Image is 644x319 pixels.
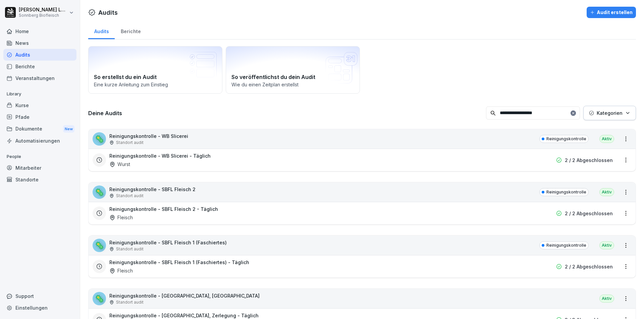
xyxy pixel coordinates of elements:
[94,73,217,81] h2: So erstellst du ein Audit
[231,81,354,88] p: Wie du einen Zeitplan erstellst
[565,263,613,270] p: 2 / 2 Abgeschlossen
[3,111,76,123] a: Pfade
[565,210,613,217] p: 2 / 2 Abgeschlossen
[3,135,76,147] a: Automatisierungen
[93,292,106,305] div: 🦠
[116,193,144,199] p: Standort audit
[116,140,144,146] p: Standort audit
[3,49,76,61] a: Audits
[599,295,614,303] div: Aktiv
[231,73,354,81] h2: So veröffentlichst du dein Audit
[3,61,76,72] a: Berichte
[109,267,133,274] div: Fleisch
[94,81,217,88] p: Eine kurze Anleitung zum Einstieg
[3,72,76,84] a: Veranstaltungen
[546,189,586,195] p: Reinigungskontrolle
[3,174,76,185] a: Standorte
[109,206,218,213] h3: Reinigungskontrolle - SBFL Fleisch 2 - Täglich
[93,132,106,146] div: 🦠
[109,152,211,159] h3: Reinigungskontrolle - WB Slicerei - Täglich
[109,214,133,221] div: Fleisch
[109,292,260,299] p: Reinigungskontrolle - [GEOGRAPHIC_DATA], [GEOGRAPHIC_DATA]
[3,25,76,37] a: Home
[98,8,118,17] h1: Audits
[109,186,196,193] p: Reinigungskontrolle - SBFL Fleisch 2
[3,151,76,162] p: People
[115,22,147,39] a: Berichte
[599,135,614,143] div: Aktiv
[88,109,483,117] h3: Deine Audits
[3,302,76,314] a: Einstellungen
[599,188,614,196] div: Aktiv
[63,125,74,133] div: New
[583,106,636,120] button: Kategorien
[3,162,76,174] a: Mitarbeiter
[597,109,623,116] p: Kategorien
[590,9,633,16] div: Audit erstellen
[109,239,227,246] p: Reinigungskontrolle - SBFL Fleisch 1 (Faschiertes)
[19,13,68,18] p: Sonnberg Biofleisch
[109,259,249,266] h3: Reinigungskontrolle - SBFL Fleisch 1 (Faschiertes) - Täglich
[19,7,68,13] p: [PERSON_NAME] Lumetsberger
[3,123,76,135] a: DokumenteNew
[3,89,76,99] p: Library
[599,241,614,249] div: Aktiv
[565,157,613,164] p: 2 / 2 Abgeschlossen
[226,46,360,94] a: So veröffentlichst du dein AuditWie du einen Zeitplan erstellst
[116,246,144,252] p: Standort audit
[93,239,106,252] div: 🦠
[109,312,259,319] h3: Reinigungskontrolle - [GEOGRAPHIC_DATA], Zerlegung - Täglich
[546,136,586,142] p: Reinigungskontrolle
[3,37,76,49] a: News
[88,46,222,94] a: So erstellst du ein AuditEine kurze Anleitung zum Einstieg
[546,242,586,248] p: Reinigungskontrolle
[587,7,636,18] button: Audit erstellen
[3,290,76,302] div: Support
[109,133,188,140] p: Reinigungskontrolle - WB Slicerei
[88,22,115,39] a: Audits
[93,185,106,199] div: 🦠
[116,299,144,305] p: Standort audit
[3,99,76,111] a: Kurse
[109,161,130,168] div: Wurst
[3,123,76,135] div: Dokumente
